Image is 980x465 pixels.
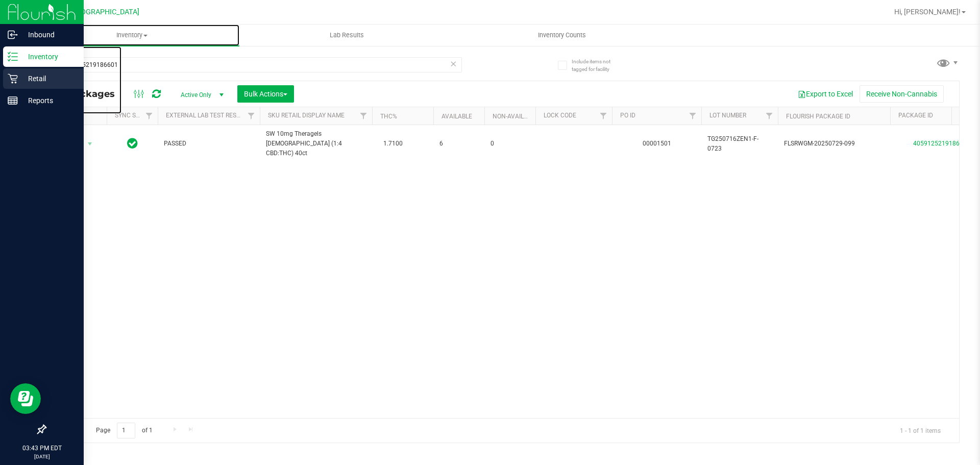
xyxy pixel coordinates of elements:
[8,95,18,106] inline-svg: Reports
[572,58,623,73] span: Include items not tagged for facility
[10,383,41,414] iframe: Resource center
[87,423,161,438] span: Page of 1
[18,29,79,41] p: Inbound
[595,107,612,125] a: Filter
[8,30,18,40] inline-svg: Inbound
[5,453,79,460] p: [DATE]
[24,31,239,40] span: Inventory
[442,113,472,120] a: Available
[493,113,538,120] a: Non-Available
[913,140,970,147] a: 4059125219186601
[266,129,366,159] span: SW 10mg Theragels [DEMOGRAPHIC_DATA] (1:4 CBD:THC) 40ct
[378,136,408,151] span: 1.7100
[244,90,287,98] span: Bulk Actions
[84,137,96,151] span: select
[894,8,961,16] span: Hi, [PERSON_NAME]!
[707,134,772,154] span: TG250716ZEN1-F-0723
[643,140,671,147] a: 00001501
[620,112,635,119] a: PO ID
[164,139,254,149] span: PASSED
[709,112,746,119] a: Lot Number
[237,85,294,103] button: Bulk Actions
[450,57,457,70] span: Clear
[166,112,246,119] a: External Lab Test Result
[18,94,79,107] p: Reports
[18,51,79,63] p: Inventory
[898,112,933,119] a: Package ID
[8,74,18,84] inline-svg: Retail
[791,85,860,103] button: Export to Excel
[115,112,154,119] a: Sync Status
[784,139,884,149] span: FLSRWGM-20250729-099
[268,112,345,119] a: Sku Retail Display Name
[892,423,949,438] span: 1 - 1 of 1 items
[380,113,397,120] a: THC%
[239,25,454,46] a: Lab Results
[18,72,79,85] p: Retail
[127,136,138,151] span: In Sync
[524,31,600,40] span: Inventory Counts
[355,107,372,125] a: Filter
[316,31,378,40] span: Lab Results
[544,112,576,119] a: Lock Code
[454,25,669,46] a: Inventory Counts
[243,107,260,125] a: Filter
[8,52,18,62] inline-svg: Inventory
[684,107,701,125] a: Filter
[860,85,944,103] button: Receive Non-Cannabis
[761,107,778,125] a: Filter
[69,8,139,16] span: [GEOGRAPHIC_DATA]
[24,25,239,46] a: Inventory
[786,113,850,120] a: Flourish Package ID
[53,88,125,100] span: All Packages
[5,444,79,453] p: 03:43 PM EDT
[491,139,529,149] span: 0
[45,57,462,72] input: Search Package ID, Item Name, SKU, Lot or Part Number...
[439,139,478,149] span: 6
[141,107,158,125] a: Filter
[117,423,135,438] input: 1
